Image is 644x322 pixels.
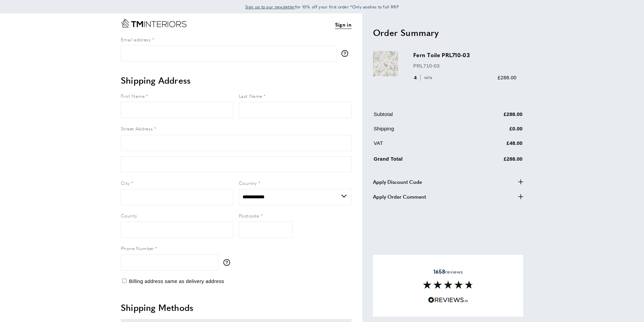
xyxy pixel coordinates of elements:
[121,92,145,99] span: First Name
[121,301,352,314] h2: Shipping Methods
[373,178,422,186] span: Apply Discount Code
[129,278,224,284] span: Billing address same as delivery address
[423,281,473,289] img: Reviews section
[239,92,262,99] span: Last Name
[121,179,130,186] span: City
[433,268,445,275] strong: 1658
[223,259,233,266] button: More information
[420,74,434,81] span: rolls
[464,110,523,123] td: £288.00
[413,62,517,70] p: PRL710-03
[428,297,468,303] img: Reviews.io 5 stars
[121,125,153,132] span: Street Address
[121,74,352,86] h2: Shipping Address
[239,179,257,186] span: Country
[413,74,434,82] div: 4
[374,125,464,138] td: Shipping
[498,75,517,80] span: £288.00
[121,19,186,28] a: Go to Home page
[245,4,399,10] span: for 10% off your first order *Only applies to full RRP
[121,212,137,219] span: County
[464,139,523,152] td: £48.00
[121,245,154,251] span: Phone Number
[121,36,151,43] span: Email address
[374,139,464,152] td: VAT
[374,110,464,123] td: Subtotal
[373,193,426,201] span: Apply Order Comment
[373,51,398,76] img: Fern Toile PRL710-03
[245,3,295,10] a: Sign up to our newsletter
[239,212,259,219] span: Postcode
[373,27,523,39] h2: Order Summary
[335,21,352,29] a: Sign in
[122,279,126,283] input: Billing address same as delivery address
[464,154,523,168] td: £288.00
[464,125,523,138] td: £0.00
[413,51,517,59] h3: Fern Toile PRL710-03
[433,268,463,275] span: reviews
[374,154,464,168] td: Grand Total
[341,50,352,57] button: More information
